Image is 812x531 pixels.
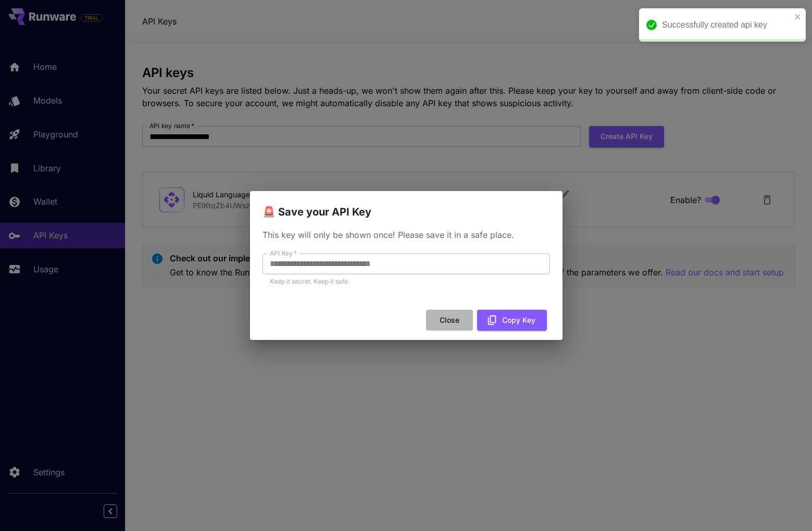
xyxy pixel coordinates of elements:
[250,191,563,220] h2: 🚨 Save your API Key
[270,276,543,287] p: Keep it secret. Keep it safe.
[662,19,791,31] div: Successfully created api key
[263,229,550,241] p: This key will only be shown once! Please save it in a safe place.
[477,310,547,331] button: Copy Key
[270,249,297,258] label: API Key
[794,12,802,21] button: close
[426,310,473,331] button: Close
